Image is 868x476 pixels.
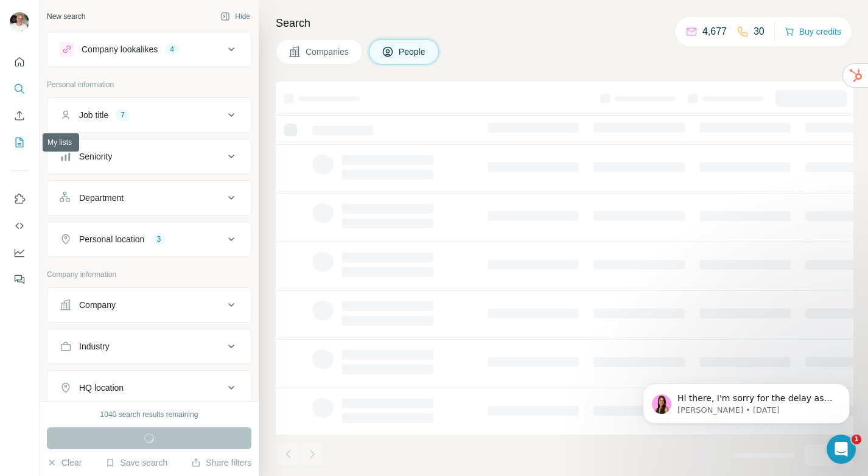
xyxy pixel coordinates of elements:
button: Enrich CSV [10,105,29,127]
div: HQ location [79,382,124,394]
button: Job title7 [47,100,251,130]
div: 7 [116,110,130,121]
div: Personal location [79,233,144,245]
p: 4,677 [702,24,727,39]
div: 4 [165,44,179,55]
button: HQ location [47,373,251,402]
p: 30 [754,24,765,39]
button: Search [10,78,29,100]
span: Companies [306,46,350,58]
div: Seniority [79,150,112,163]
div: New search [47,11,85,22]
button: Hide [212,7,259,26]
button: Company [47,290,251,320]
div: Company lookalikes [82,43,158,55]
span: People [399,46,427,58]
div: 1040 search results remaining [100,409,198,420]
div: Company [79,299,116,311]
div: 3 [152,234,166,245]
button: Seniority [47,142,251,171]
button: Use Surfe on LinkedIn [10,188,29,210]
button: Company lookalikes4 [47,35,251,64]
button: Personal location3 [47,225,251,254]
iframe: Intercom notifications message [625,358,868,443]
div: Department [79,192,124,204]
button: Industry [47,332,251,361]
button: Save search [105,457,167,469]
button: Clear [47,457,82,469]
button: Feedback [10,268,29,290]
button: Use Surfe API [10,215,29,237]
div: Job title [79,109,108,121]
p: Personal information [47,79,251,90]
img: Avatar [10,12,29,32]
button: Share filters [191,457,251,469]
button: Department [47,183,251,212]
span: 1 [852,435,861,444]
p: Company information [47,269,251,280]
iframe: Intercom live chat [827,435,856,464]
div: Industry [79,340,110,352]
button: Dashboard [10,242,29,264]
h4: Search [276,15,853,32]
button: My lists [10,131,29,153]
button: Buy credits [785,23,841,40]
button: Quick start [10,51,29,73]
